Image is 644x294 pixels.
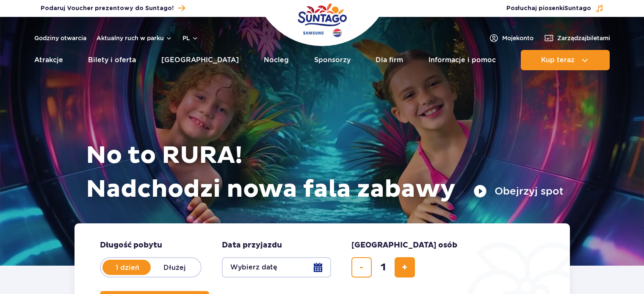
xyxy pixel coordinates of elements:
label: Dłużej [151,258,199,276]
span: Suntago [564,5,591,11]
a: Dla firm [376,50,403,70]
button: Wybierz datę [222,257,331,278]
span: Moje konto [502,34,533,42]
a: Informacje i pomoc [428,50,496,70]
a: Zarządzajbiletami [544,33,610,43]
input: liczba biletów [373,257,393,278]
a: [GEOGRAPHIC_DATA] [161,50,239,70]
a: Podaruj Voucher prezentowy do Suntago! [41,3,185,14]
span: Data przyjazdu [222,240,282,250]
a: Sponsorzy [314,50,351,70]
span: Posłuchaj piosenki [506,4,591,13]
span: Długość pobytu [100,240,162,250]
button: usuń bilet [351,257,372,278]
button: dodaj bilet [395,257,415,278]
label: 1 dzień [103,258,152,276]
span: Kup teraz [541,56,575,64]
a: Bilety i oferta [88,50,136,70]
a: Mojekonto [489,33,533,43]
a: Atrakcje [34,50,63,70]
button: Posłuchaj piosenkiSuntago [506,4,604,13]
button: pl [182,34,199,42]
a: Nocleg [264,50,289,70]
span: Podaruj Voucher prezentowy do Suntago! [41,4,174,13]
h1: No to RURA! Nadchodzi nowa fala zabawy [86,139,564,206]
button: Aktualny ruch w parku [97,35,172,41]
button: Kup teraz [521,50,610,70]
a: Godziny otwarcia [34,34,86,42]
span: [GEOGRAPHIC_DATA] osób [351,240,457,250]
button: Obejrzyj spot [473,184,564,198]
span: Zarządzaj biletami [557,34,610,42]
